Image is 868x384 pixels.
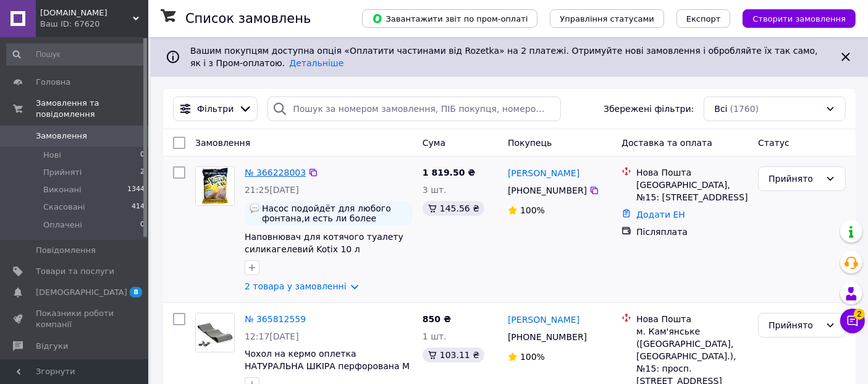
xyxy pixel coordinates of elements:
span: Управління статусами [560,14,654,23]
span: 0 [140,150,145,161]
span: 414 [132,202,145,213]
span: Покупець [508,138,552,148]
a: Чохол на кермо оплетка НАТУРАЛЬНА ШКІРА перфорована М 37-38 см Сіра [245,349,410,383]
span: Відгуки [36,341,68,352]
span: 1344 [127,184,145,195]
button: Завантажити звіт по пром-оплаті [362,9,537,28]
span: Всі [714,103,727,115]
button: Створити замовлення [743,9,856,28]
a: Фото товару [195,313,235,352]
span: zoomyr.com.ua [40,7,133,19]
div: Прийнято [769,172,820,186]
span: Експорт [686,14,721,23]
span: 100% [520,205,545,215]
a: Створити замовлення [730,13,856,23]
button: Експорт [676,9,731,28]
span: [DEMOGRAPHIC_DATA] [36,287,127,298]
span: Статус [758,138,790,148]
a: № 366228003 [245,168,306,177]
span: Скасовані [43,202,85,213]
span: 8 [130,287,142,297]
div: [PHONE_NUMBER] [505,182,589,199]
div: Прийнято [769,318,820,332]
div: [GEOGRAPHIC_DATA], №15: [STREET_ADDRESS] [636,179,748,203]
a: Фото товару [195,166,235,206]
span: Насос подойдёт для любого фонтана,и есть ли более качественный?(год всего проработал)если есть бо... [262,203,408,223]
span: Показники роботи компанії [36,308,114,330]
div: Нова Пошта [636,166,748,179]
span: 1 819.50 ₴ [423,168,476,177]
div: Післяплата [636,226,748,238]
span: Cума [423,138,445,148]
span: 2 [140,167,145,178]
span: 2 [854,309,865,320]
a: Детальніше [289,58,343,68]
span: 100% [520,352,545,362]
button: Чат з покупцем2 [840,309,865,333]
span: Головна [36,77,70,88]
a: [PERSON_NAME] [508,314,579,326]
a: 2 товара у замовленні [245,281,347,291]
div: 103.11 ₴ [423,348,484,362]
img: Фото товару [196,167,234,205]
span: Створити замовлення [752,14,846,23]
span: Завантажити звіт по пром-оплаті [372,13,528,24]
input: Пошук [6,43,146,66]
div: Ваш ID: 67620 [40,19,148,30]
span: 850 ₴ [423,314,451,324]
span: Прийняті [43,167,82,178]
a: Додати ЕН [636,210,685,220]
img: Фото товару [196,315,234,349]
span: Виконані [43,184,82,195]
a: Наповнювач для котячого туалету силикагелевий Kotix 10 л [245,232,403,254]
span: Повідомлення [36,245,96,256]
div: 145.56 ₴ [423,201,484,216]
span: (1760) [730,104,759,114]
a: № 365812559 [245,314,306,324]
span: Доставка та оплата [622,138,712,148]
span: 0 [140,220,145,231]
span: 21:25[DATE] [245,185,299,195]
span: 1 шт. [423,331,447,341]
span: Нові [43,150,61,161]
div: [PHONE_NUMBER] [505,328,589,346]
span: Замовлення та повідомлення [36,98,148,120]
button: Управління статусами [550,9,664,28]
span: 12:17[DATE] [245,331,299,341]
a: [PERSON_NAME] [508,167,579,179]
span: Збережені фільтри: [604,103,694,115]
span: 3 шт. [423,185,447,195]
h1: Список замовлень [185,11,311,26]
span: Фільтри [197,103,234,115]
span: Вашим покупцям доступна опція «Оплатити частинами від Rozetka» на 2 платежі. Отримуйте нові замов... [190,46,818,68]
span: Оплачені [43,220,82,231]
span: Товари та послуги [36,266,114,277]
img: :speech_balloon: [250,203,259,213]
input: Пошук за номером замовлення, ПІБ покупця, номером телефону, Email, номером накладної [268,96,561,121]
span: Замовлення [36,130,87,142]
span: Замовлення [195,138,250,148]
div: Нова Пошта [636,313,748,325]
